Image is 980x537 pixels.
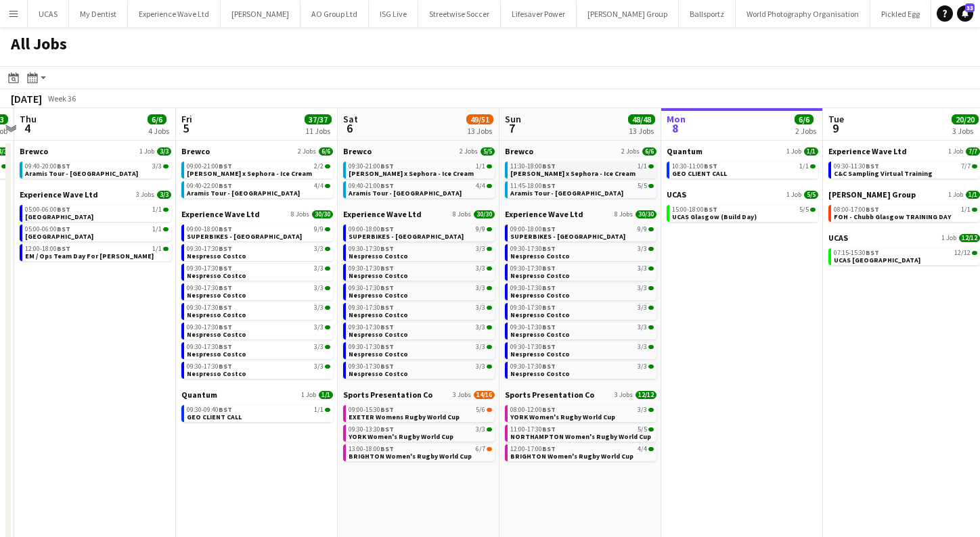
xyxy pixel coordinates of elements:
[187,303,330,319] a: 09:30-17:30BST3/3Nespresso Costco
[314,344,324,350] span: 3/3
[667,146,818,189] div: Quantum1 Job1/110:30-11:00BST1/1GEO CLIENT CALL
[25,206,70,213] span: 05:00-06:00
[57,244,70,253] span: BST
[510,183,556,189] span: 11:45-18:00
[57,205,70,214] span: BST
[187,323,330,338] a: 09:30-17:30BST3/3Nespresso Costco
[638,304,647,311] span: 3/3
[961,163,971,170] span: 7/7
[948,191,963,199] span: 1 Job
[638,324,647,331] span: 3/3
[187,291,246,300] span: Nespresso Costco
[510,369,570,378] span: Nespresso Costco
[128,1,221,27] button: Experience Wave Ltd
[187,344,232,350] span: 09:30-17:30
[343,146,495,209] div: Brewco2 Jobs5/509:30-21:00BST1/1[PERSON_NAME] x Sephora - Ice Cream09:40-21:00BST4/4Aramis Tour -...
[476,304,485,311] span: 3/3
[349,363,394,370] span: 09:30-17:30
[187,189,300,197] span: Aramis Tour - Manchester
[380,303,394,312] span: BST
[152,246,162,252] span: 1/1
[672,163,717,170] span: 10:30-11:00
[221,1,300,27] button: [PERSON_NAME]
[786,147,801,156] span: 1 Job
[319,391,333,399] span: 1/1
[187,226,232,233] span: 09:00-18:00
[965,3,975,12] span: 33
[152,226,162,233] span: 1/1
[343,390,495,464] div: Sports Presentation Co3 Jobs14/1609:00-15:30BST5/6EXETER Womens Rugby World Cup09:30-13:30BST3/3Y...
[349,362,492,377] a: 09:30-17:30BST3/3Nespresso Costco
[343,209,422,219] span: Experience Wave Ltd
[57,225,70,233] span: BST
[349,310,408,319] span: Nespresso Costco
[476,406,485,413] span: 5/6
[542,362,556,371] span: BST
[828,146,980,156] a: Experience Wave Ltd1 Job7/7
[510,264,654,279] a: 09:30-17:30BST3/3Nespresso Costco
[25,226,70,233] span: 05:00-06:00
[866,162,879,170] span: BST
[219,181,232,190] span: BST
[187,181,330,197] a: 09:40-22:00BST4/4Aramis Tour - [GEOGRAPHIC_DATA]
[638,344,647,350] span: 3/3
[542,323,556,331] span: BST
[380,225,394,233] span: BST
[314,226,324,233] span: 9/9
[349,189,462,197] span: Aramis Tour - Manchester
[187,285,232,291] span: 09:30-17:30
[187,252,246,260] span: Nespresso Costco
[799,163,809,170] span: 1/1
[510,265,556,272] span: 09:30-17:30
[510,271,570,280] span: Nespresso Costco
[314,265,324,272] span: 3/3
[349,303,492,319] a: 09:30-17:30BST3/3Nespresso Costco
[187,183,232,189] span: 09:40-22:00
[636,210,656,218] span: 30/30
[349,283,492,299] a: 09:30-17:30BST3/3Nespresso Costco
[510,323,654,338] a: 09:30-17:30BST3/3Nespresso Costco
[621,147,640,156] span: 2 Jobs
[349,252,408,260] span: Nespresso Costco
[959,234,980,242] span: 12/12
[369,1,418,27] button: ISG Live
[828,189,980,233] div: [PERSON_NAME] Group1 Job1/108:00-17:00BST1/1FOH - Chubb Glasgow TRAINING DAY
[181,390,333,425] div: Quantum1 Job1/109:30-09:40BST1/1GEO CLIENT CALL
[20,146,171,156] a: Brewco1 Job3/3
[542,342,556,351] span: BST
[828,233,980,268] div: UCAS1 Job12/1207:15-15:30BST12/12UCAS [GEOGRAPHIC_DATA]
[349,163,394,170] span: 09:30-21:00
[828,189,980,200] a: [PERSON_NAME] Group1 Job1/1
[219,323,232,331] span: BST
[69,1,128,27] button: My Dentist
[542,283,556,292] span: BST
[505,146,656,209] div: Brewco2 Jobs6/611:30-18:00BST1/1[PERSON_NAME] x Sephora - Ice Cream11:45-18:00BST5/5Aramis Tour -...
[961,206,971,213] span: 1/1
[25,252,154,260] span: EM / Ops Team Day For Pedro
[460,147,478,156] span: 2 Jobs
[349,350,408,358] span: Nespresso Costco
[638,265,647,272] span: 3/3
[349,324,394,331] span: 09:30-17:30
[349,323,492,338] a: 09:30-17:30BST3/3Nespresso Costco
[181,209,333,219] a: Experience Wave Ltd8 Jobs30/30
[298,147,316,156] span: 2 Jobs
[505,146,656,156] a: Brewco2 Jobs6/6
[187,225,330,240] a: 09:00-18:00BST9/9SUPERBIKES - [GEOGRAPHIC_DATA]
[20,146,171,189] div: Brewco1 Job3/309:40-20:00BST3/3Aramis Tour - [GEOGRAPHIC_DATA]
[954,250,971,256] span: 12/12
[314,285,324,291] span: 3/3
[510,181,654,197] a: 11:45-18:00BST5/5Aramis Tour - [GEOGRAPHIC_DATA]
[679,1,736,27] button: Ballsportz
[804,147,818,156] span: 1/1
[187,369,246,378] span: Nespresso Costco
[25,244,169,260] a: 12:00-18:00BST1/1EM / Ops Team Day For [PERSON_NAME]
[542,264,556,273] span: BST
[136,191,154,199] span: 3 Jobs
[219,162,232,170] span: BST
[834,206,879,213] span: 08:00-17:00
[828,146,907,156] span: Experience Wave Ltd
[474,391,495,399] span: 14/16
[314,324,324,331] span: 3/3
[25,232,93,241] span: Donington Park Mileage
